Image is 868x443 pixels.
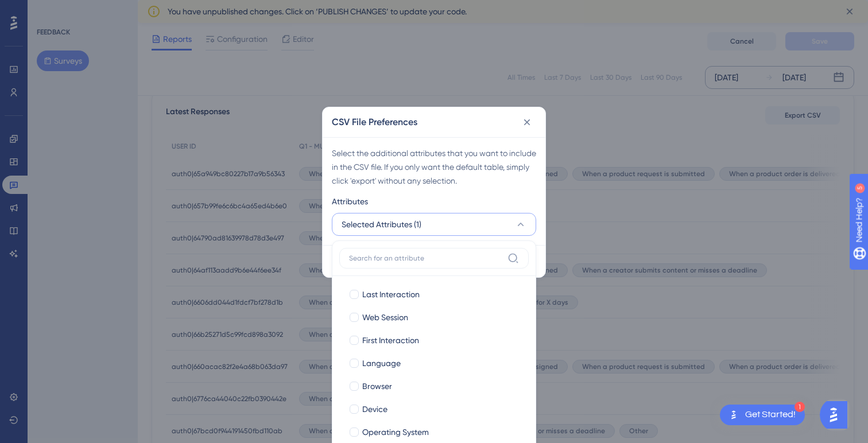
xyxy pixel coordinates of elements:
[362,356,401,370] span: Language
[362,333,419,347] span: First Interaction
[349,254,503,263] input: Search for an attribute
[745,409,796,421] div: Get Started!
[362,425,429,439] span: Operating System
[362,379,392,393] span: Browser
[820,398,854,432] iframe: UserGuiding AI Assistant Launcher
[362,310,408,324] span: Web Session
[720,405,805,425] div: Open Get Started! checklist, remaining modules: 1
[342,217,421,231] span: Selected Attributes (1)
[362,402,387,416] span: Device
[80,6,83,15] div: 5
[332,195,368,208] span: Attributes
[332,146,536,188] div: Select the additional attributes that you want to include in the CSV file. If you only want the d...
[332,115,417,129] h2: CSV File Preferences
[727,408,741,422] img: launcher-image-alternative-text
[362,287,420,301] span: Last Interaction
[27,3,72,17] span: Need Help?
[795,402,805,412] div: 1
